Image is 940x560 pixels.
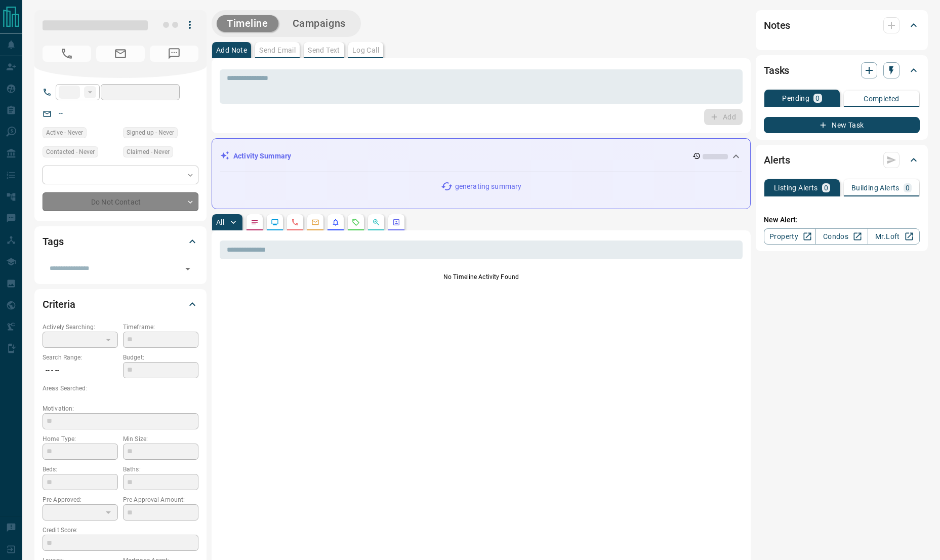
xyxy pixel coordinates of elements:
p: Completed [864,95,900,102]
h2: Tags [43,233,63,250]
p: 0 [815,95,820,102]
a: Condos [815,228,868,245]
p: Activity Summary [233,151,291,162]
p: Pre-Approval Amount: [123,495,198,504]
span: No Number [150,46,198,62]
p: Building Alerts [851,184,900,191]
p: Home Type: [43,434,118,444]
p: Add Note [216,47,247,54]
span: No Email [96,46,145,62]
span: Signed up - Never [127,128,174,138]
svg: Opportunities [372,218,380,226]
p: New Alert: [764,215,920,225]
p: Listing Alerts [774,184,818,191]
div: Tasks [764,58,920,83]
p: No Timeline Activity Found [220,272,743,282]
div: Do Not Contact [43,192,198,211]
p: Credit Score: [43,526,198,535]
div: Notes [764,13,920,37]
p: Search Range: [43,353,118,362]
div: Activity Summary [220,147,742,166]
svg: Lead Browsing Activity [271,218,279,226]
p: Budget: [123,353,198,362]
button: New Task [764,117,920,133]
span: Contacted - Never [46,147,95,157]
p: Timeframe: [123,323,198,332]
button: Campaigns [282,15,356,32]
a: Mr.Loft [868,228,920,245]
div: Alerts [764,148,920,172]
p: Pending [782,95,809,102]
h2: Tasks [764,62,789,78]
p: Min Size: [123,434,198,444]
h2: Notes [764,17,790,33]
p: Beds: [43,465,118,474]
p: 0 [906,184,910,191]
span: Claimed - Never [127,147,170,157]
span: Active - Never [46,128,83,138]
p: Pre-Approved: [43,495,118,504]
p: generating summary [455,181,521,192]
p: Motivation: [43,404,198,413]
p: Actively Searching: [43,323,118,332]
svg: Notes [251,218,259,226]
h2: Criteria [43,296,75,312]
p: -- - -- [43,362,118,379]
svg: Agent Actions [392,218,400,226]
svg: Listing Alerts [332,218,340,226]
p: Areas Searched: [43,384,198,393]
p: 0 [824,184,828,191]
span: No Number [43,46,91,62]
button: Open [181,262,195,276]
svg: Requests [352,218,360,226]
svg: Calls [291,218,299,226]
h2: Alerts [764,152,790,168]
button: Timeline [217,15,278,32]
div: Criteria [43,292,198,316]
div: Tags [43,229,198,254]
svg: Emails [311,218,319,226]
p: Baths: [123,465,198,474]
a: -- [59,109,63,117]
a: Property [764,228,816,245]
p: All [216,219,224,226]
